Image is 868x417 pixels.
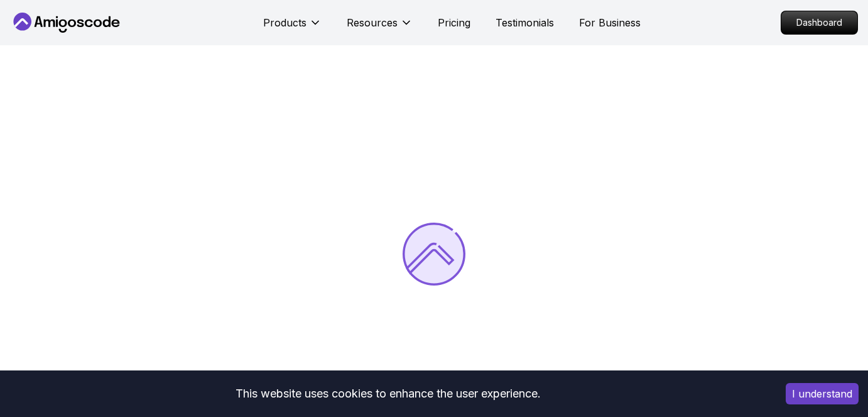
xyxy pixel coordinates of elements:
[579,15,641,30] a: For Business
[781,11,857,34] p: Dashboard
[9,380,767,408] div: This website uses cookies to enhance the user experience.
[438,15,470,30] a: Pricing
[496,15,554,30] a: Testimonials
[347,15,398,30] p: Resources
[786,383,859,404] button: Accept cookies
[347,15,413,40] button: Resources
[781,11,858,35] a: Dashboard
[263,15,322,40] button: Products
[263,15,307,30] p: Products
